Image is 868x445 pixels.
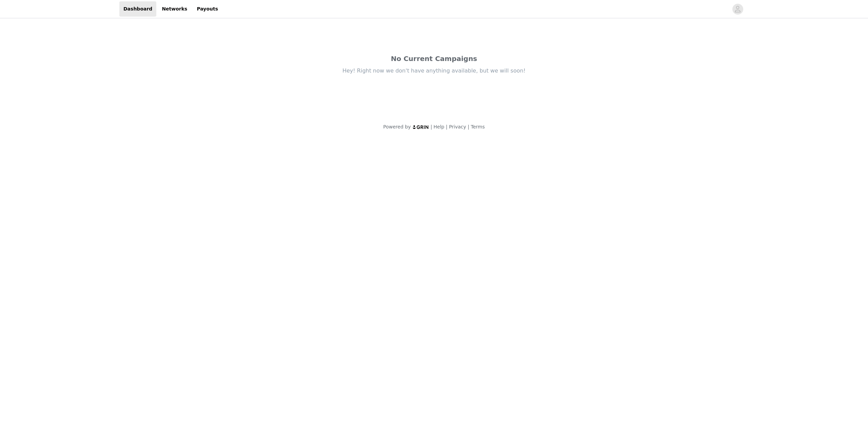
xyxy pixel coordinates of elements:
div: Hey! Right now we don't have anything available, but we will soon! [292,67,576,75]
a: Help [434,124,445,129]
span: | [446,124,448,129]
img: logo [412,125,429,129]
a: Terms [471,124,485,129]
span: | [468,124,469,129]
div: No Current Campaigns [292,54,576,64]
a: Dashboard [119,1,156,17]
span: Powered by [383,124,411,129]
a: Payouts [193,1,222,17]
a: Networks [158,1,191,17]
span: | [431,124,432,129]
div: avatar [734,4,741,15]
a: Privacy [449,124,466,129]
